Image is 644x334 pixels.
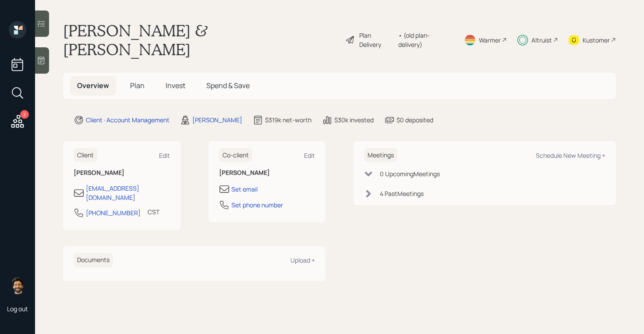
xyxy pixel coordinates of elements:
[130,81,145,90] span: Plan
[231,185,258,194] div: Set email
[219,148,252,163] h6: Co-client
[380,169,440,178] div: 0 Upcoming Meeting s
[74,253,113,267] h6: Documents
[398,31,453,49] div: • (old plan-delivery)
[304,151,315,160] div: Edit
[231,200,283,210] div: Set phone number
[74,148,97,163] h6: Client
[148,207,159,217] div: CST
[479,36,501,45] div: Warmer
[20,110,29,119] div: 2
[86,184,170,202] div: [EMAIL_ADDRESS][DOMAIN_NAME]
[74,169,170,177] h6: [PERSON_NAME]
[192,115,242,124] div: [PERSON_NAME]
[364,148,397,163] h6: Meetings
[77,81,109,90] span: Overview
[86,115,170,124] div: Client · Account Management
[206,81,250,90] span: Spend & Save
[7,305,28,313] div: Log out
[380,189,424,198] div: 4 Past Meeting s
[166,81,185,90] span: Invest
[86,208,141,217] div: [PHONE_NUMBER]
[159,151,170,160] div: Edit
[265,115,311,124] div: $319k net-worth
[9,277,26,294] img: eric-schwartz-headshot.png
[63,21,338,59] h1: [PERSON_NAME] & [PERSON_NAME]
[219,169,315,177] h6: [PERSON_NAME]
[396,115,433,124] div: $0 deposited
[334,115,374,124] div: $30k invested
[531,36,552,45] div: Altruist
[290,256,315,264] div: Upload +
[359,31,394,49] div: Plan Delivery
[536,151,605,160] div: Schedule New Meeting +
[583,36,610,45] div: Kustomer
